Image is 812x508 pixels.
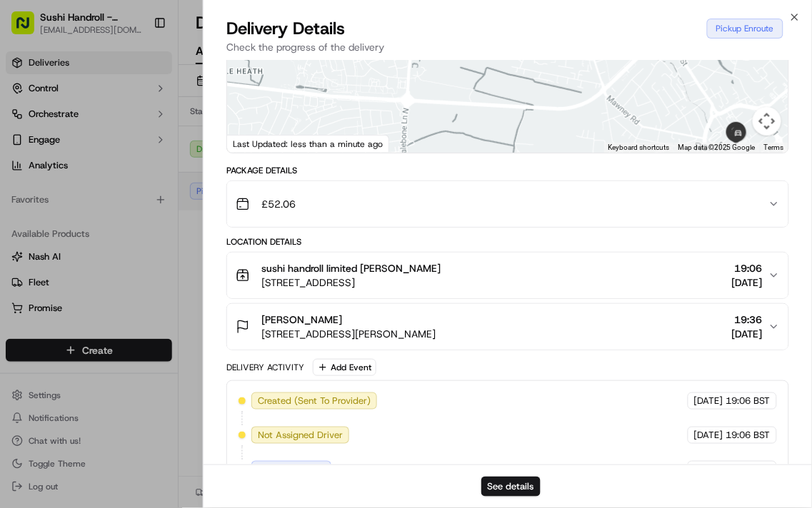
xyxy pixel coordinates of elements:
button: Keyboard shortcuts [608,143,669,153]
span: Pylon [142,354,173,365]
div: Location Details [226,236,789,248]
span: sushi handroll limited [PERSON_NAME] [261,261,441,275]
img: Wisdom Oko [14,246,37,274]
a: Powered byPylon [101,353,173,365]
span: 19:06 BST [726,395,771,407]
span: Not Assigned Driver [258,429,343,442]
div: We're available if you need us! [64,151,196,162]
span: • [119,221,124,233]
button: [PERSON_NAME][STREET_ADDRESS][PERSON_NAME]19:36[DATE] [227,304,788,350]
button: £52.06 [227,181,788,227]
span: Knowledge Base [29,319,109,333]
span: [PERSON_NAME] [261,313,342,327]
span: Wisdom [PERSON_NAME] [44,260,152,271]
span: Assigned Driver [258,463,325,476]
div: Package Details [226,165,789,176]
span: Created (Sent To Provider) [258,395,371,407]
span: 19:36 [732,313,763,327]
span: [DATE] [732,275,763,290]
button: Add Event [313,359,376,376]
span: £52.06 [261,197,296,211]
span: [DATE] [732,327,763,341]
a: Terms (opens in new tab) [764,143,784,151]
p: Welcome 👋 [14,57,260,80]
input: Got a question? Start typing here... [37,92,257,107]
div: Last Updated: less than a minute ago [227,135,389,153]
a: Open this area in Google Maps (opens a new window) [231,134,278,153]
span: [DATE] [694,395,723,407]
button: See details [481,477,541,497]
span: Delivery Details [226,17,345,40]
div: Start new chat [64,136,234,151]
span: [DATE] [694,429,723,442]
div: 📗 [14,320,26,332]
div: Delivery Activity [226,362,304,373]
span: 19:06 [732,261,763,275]
img: 1736555255976-a54dd68f-1ca7-489b-9aae-adbdc363a1c4 [29,222,40,233]
img: 1736555255976-a54dd68f-1ca7-489b-9aae-adbdc363a1c4 [14,136,40,162]
button: Start new chat [243,141,260,158]
button: sushi handroll limited [PERSON_NAME][STREET_ADDRESS]19:06[DATE] [227,253,788,298]
span: Map data ©2025 Google [678,143,756,151]
span: API Documentation [135,319,229,333]
button: Map camera controls [753,107,781,136]
img: 1738778727109-b901c2ba-d612-49f7-a14d-d897ce62d23f [30,136,56,162]
span: [DATE] [163,260,192,271]
img: Google [231,134,278,153]
a: 📗Knowledge Base [9,313,115,339]
span: [DATE] [694,463,723,476]
span: [STREET_ADDRESS][PERSON_NAME] [261,327,436,341]
a: 💻API Documentation [115,313,235,339]
p: Check the progress of the delivery [226,40,789,54]
img: Angelique Valdez [14,208,37,230]
span: 19:06 BST [726,429,771,442]
span: [PERSON_NAME] [44,221,116,233]
div: Past conversations [14,186,96,197]
img: Nash [14,14,43,43]
button: See all [221,183,260,200]
img: 1736555255976-a54dd68f-1ca7-489b-9aae-adbdc363a1c4 [29,260,40,272]
span: • [155,260,160,271]
div: 💻 [121,320,132,332]
span: [STREET_ADDRESS] [261,275,441,290]
span: [DATE] [126,221,156,233]
span: 19:07 BST [726,463,771,476]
